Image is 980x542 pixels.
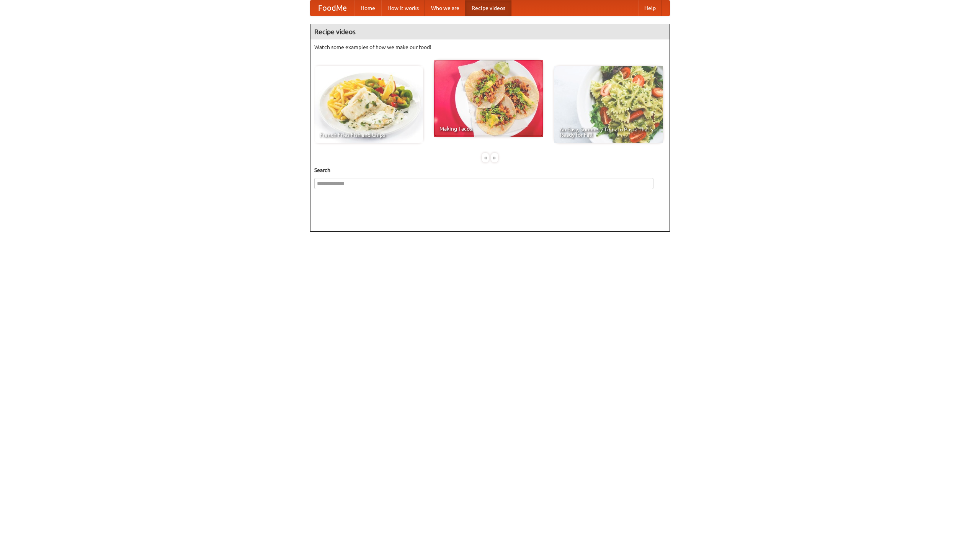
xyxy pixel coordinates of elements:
[314,166,666,174] h5: Search
[465,0,511,16] a: Recipe videos
[381,0,425,16] a: How it works
[638,0,662,16] a: Help
[310,0,354,16] a: FoodMe
[354,0,381,16] a: Home
[560,127,658,138] span: An Easy, Summery Tomato Pasta That's Ready for Fall
[310,24,670,39] h4: Recipe videos
[314,43,666,51] p: Watch some examples of how we make our food!
[482,153,489,162] div: «
[434,60,543,137] a: Making Tacos
[491,153,498,162] div: »
[320,132,418,138] span: French Fries Fish and Chips
[439,126,537,131] span: Making Tacos
[554,66,663,143] a: An Easy, Summery Tomato Pasta That's Ready for Fall
[425,0,465,16] a: Who we are
[314,66,423,143] a: French Fries Fish and Chips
